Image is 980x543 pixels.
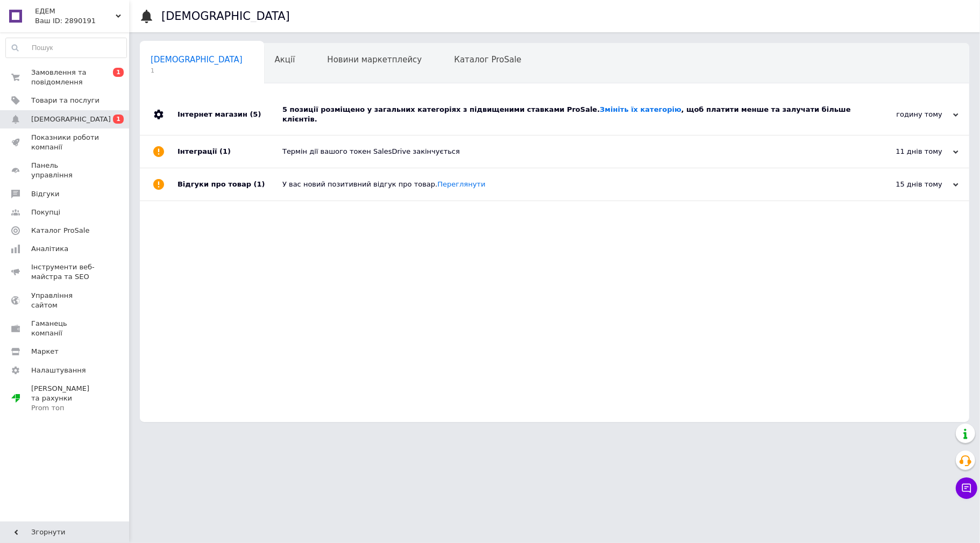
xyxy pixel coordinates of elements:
[282,147,851,156] div: Термін дії вашого токен SalesDrive закінчується
[282,180,851,189] div: У вас новий позитивний відгук про товар.
[177,135,282,168] div: Інтеграції
[113,115,124,124] span: 1
[31,133,100,152] span: Показники роботи компанії
[31,366,86,375] span: Налаштування
[151,55,243,65] span: [DEMOGRAPHIC_DATA]
[35,6,116,16] span: ЕДЕМ
[177,94,282,135] div: Інтернет магазин
[31,384,100,413] span: [PERSON_NAME] та рахунки
[956,477,977,499] button: Чат з покупцем
[851,180,958,189] div: 15 днів тому
[327,55,422,65] span: Новини маркетплейсу
[851,110,958,119] div: годину тому
[31,208,60,217] span: Покупці
[161,10,290,23] h1: [DEMOGRAPHIC_DATA]
[254,180,265,188] span: (1)
[35,16,129,26] div: Ваш ID: 2890191
[31,291,100,310] span: Управління сайтом
[219,147,231,155] span: (1)
[6,38,126,58] input: Пошук
[600,105,681,113] a: Змініть їх категорію
[31,403,100,413] div: Prom топ
[177,168,282,201] div: Відгуки про товар
[275,55,295,65] span: Акції
[282,105,851,124] div: 5 позиції розміщено у загальних категоріях з підвищеними ставками ProSale. , щоб платити менше та...
[250,110,261,118] span: (5)
[437,180,485,188] a: Переглянути
[31,68,100,87] span: Замовлення та повідомлення
[31,115,111,124] span: [DEMOGRAPHIC_DATA]
[31,96,100,105] span: Товари та послуги
[851,147,958,156] div: 11 днів тому
[454,55,521,65] span: Каталог ProSale
[31,226,89,235] span: Каталог ProSale
[31,347,59,356] span: Маркет
[31,189,59,199] span: Відгуки
[151,67,243,75] span: 1
[31,262,100,282] span: Інструменти веб-майстра та SEO
[113,68,124,77] span: 1
[31,161,100,180] span: Панель управління
[31,244,68,254] span: Аналітика
[31,319,100,338] span: Гаманець компанії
